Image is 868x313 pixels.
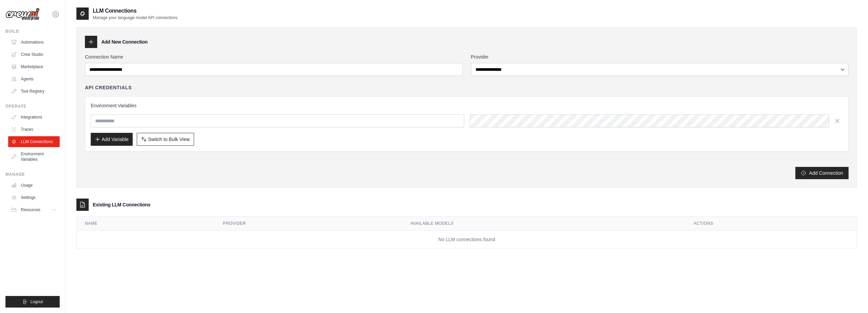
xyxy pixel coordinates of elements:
[8,86,60,97] a: Tool Registry
[8,204,60,215] button: Resources
[85,53,463,60] label: Connection Name
[93,15,177,20] p: Manage your language model API connections
[91,102,843,109] h3: Environment Variables
[5,104,60,109] div: Operate
[215,217,402,231] th: Provider
[8,180,60,191] a: Usage
[8,49,60,60] a: Crew Studio
[5,29,60,34] div: Build
[148,136,190,143] span: Switch to Bulk View
[5,172,60,177] div: Manage
[8,148,60,165] a: Environment Variables
[8,74,60,84] a: Agents
[30,299,43,304] span: Logout
[795,167,849,179] button: Add Connection
[21,207,40,213] span: Resources
[93,7,177,15] h2: LLM Connections
[5,8,40,21] img: Logo
[77,217,215,231] th: Name
[8,192,60,203] a: Settings
[402,217,686,231] th: Available Models
[85,84,132,91] h4: API Credentials
[8,136,60,147] a: LLM Connections
[8,112,60,123] a: Integrations
[8,37,60,48] a: Automations
[471,53,849,60] label: Provider
[101,38,148,45] h3: Add New Connection
[686,217,857,231] th: Actions
[137,133,194,146] button: Switch to Bulk View
[93,201,150,208] h3: Existing LLM Connections
[8,61,60,72] a: Marketplace
[8,124,60,135] a: Traces
[77,231,857,249] td: No LLM connections found
[5,296,60,308] button: Logout
[91,133,133,146] button: Add Variable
